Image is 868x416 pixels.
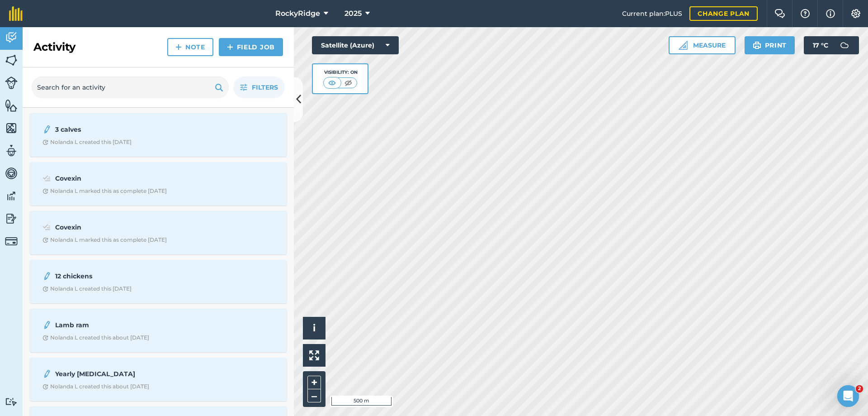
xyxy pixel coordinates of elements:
img: svg+xml;base64,PHN2ZyB4bWxucz0iaHR0cDovL3d3dy53My5vcmcvMjAwMC9zdmciIHdpZHRoPSIxNCIgaGVpZ2h0PSIyNC... [227,42,233,53]
img: Clock with arrow pointing clockwise [42,188,48,194]
img: svg+xml;base64,PHN2ZyB4bWxucz0iaHR0cDovL3d3dy53My5vcmcvMjAwMC9zdmciIHdpZHRoPSI1NiIgaGVpZ2h0PSI2MC... [5,53,18,67]
input: Search for an activity [32,77,229,98]
img: Clock with arrow pointing clockwise [42,384,48,390]
div: Nolanda L created this [DATE] [42,139,132,146]
button: 17 °C [804,36,859,54]
img: svg+xml;base64,PD94bWwgdmVyc2lvbj0iMS4wIiBlbmNvZGluZz0idXRmLTgiPz4KPCEtLSBHZW5lcmF0b3I6IEFkb2JlIE... [42,173,51,184]
strong: Covexin [55,173,198,183]
h2: Activity [33,40,75,54]
button: Measure [669,36,736,54]
img: Clock with arrow pointing clockwise [42,335,48,341]
span: RockyRidge [275,8,320,19]
img: Two speech bubbles overlapping with the left bubble in the forefront [774,9,785,18]
img: A question mark icon [800,9,811,18]
iframe: Intercom live chat [837,385,859,407]
img: svg+xml;base64,PHN2ZyB4bWxucz0iaHR0cDovL3d3dy53My5vcmcvMjAwMC9zdmciIHdpZHRoPSI1NiIgaGVpZ2h0PSI2MC... [5,121,18,135]
strong: Covexin [55,222,198,232]
div: Nolanda L created this [DATE] [42,285,132,292]
img: svg+xml;base64,PD94bWwgdmVyc2lvbj0iMS4wIiBlbmNvZGluZz0idXRmLTgiPz4KPCEtLSBHZW5lcmF0b3I6IEFkb2JlIE... [835,36,854,54]
a: Lamb ramClock with arrow pointing clockwiseNolanda L created this about [DATE] [35,314,281,347]
button: + [307,376,321,389]
img: Clock with arrow pointing clockwise [42,139,48,145]
img: Clock with arrow pointing clockwise [42,237,48,243]
img: svg+xml;base64,PD94bWwgdmVyc2lvbj0iMS4wIiBlbmNvZGluZz0idXRmLTgiPz4KPCEtLSBHZW5lcmF0b3I6IEFkb2JlIE... [42,320,52,330]
strong: Yearly [MEDICAL_DATA] [55,369,198,379]
img: fieldmargin Logo [9,6,23,21]
button: Filters [233,77,285,98]
div: Nolanda L marked this as complete [DATE] [42,187,167,195]
span: 2025 [344,8,362,19]
span: i [313,322,316,334]
img: svg+xml;base64,PD94bWwgdmVyc2lvbj0iMS4wIiBlbmNvZGluZz0idXRmLTgiPz4KPCEtLSBHZW5lcmF0b3I6IEFkb2JlIE... [5,189,18,203]
div: Visibility: On [323,69,358,76]
button: Print [745,36,795,54]
button: Satellite (Azure) [312,36,399,54]
span: Filters [252,82,278,92]
img: svg+xml;base64,PD94bWwgdmVyc2lvbj0iMS4wIiBlbmNvZGluZz0idXRmLTgiPz4KPCEtLSBHZW5lcmF0b3I6IEFkb2JlIE... [5,212,18,225]
img: svg+xml;base64,PD94bWwgdmVyc2lvbj0iMS4wIiBlbmNvZGluZz0idXRmLTgiPz4KPCEtLSBHZW5lcmF0b3I6IEFkb2JlIE... [42,222,51,233]
a: CovexinClock with arrow pointing clockwiseNolanda L marked this as complete [DATE] [35,167,281,200]
img: svg+xml;base64,PD94bWwgdmVyc2lvbj0iMS4wIiBlbmNvZGluZz0idXRmLTgiPz4KPCEtLSBHZW5lcmF0b3I6IEFkb2JlIE... [42,124,52,135]
strong: 3 calves [55,124,198,134]
img: svg+xml;base64,PD94bWwgdmVyc2lvbj0iMS4wIiBlbmNvZGluZz0idXRmLTgiPz4KPCEtLSBHZW5lcmF0b3I6IEFkb2JlIE... [42,368,52,379]
span: 2 [856,385,863,392]
span: Current plan : PLUS [622,9,682,19]
img: Ruler icon [679,41,688,50]
a: Field Job [219,38,283,56]
img: svg+xml;base64,PHN2ZyB4bWxucz0iaHR0cDovL3d3dy53My5vcmcvMjAwMC9zdmciIHdpZHRoPSIxNyIgaGVpZ2h0PSIxNy... [826,8,835,19]
span: 17 ° C [813,36,828,54]
img: svg+xml;base64,PD94bWwgdmVyc2lvbj0iMS4wIiBlbmNvZGluZz0idXRmLTgiPz4KPCEtLSBHZW5lcmF0b3I6IEFkb2JlIE... [5,397,18,406]
button: i [303,317,325,339]
img: svg+xml;base64,PD94bWwgdmVyc2lvbj0iMS4wIiBlbmNvZGluZz0idXRmLTgiPz4KPCEtLSBHZW5lcmF0b3I6IEFkb2JlIE... [5,31,18,44]
img: svg+xml;base64,PD94bWwgdmVyc2lvbj0iMS4wIiBlbmNvZGluZz0idXRmLTgiPz4KPCEtLSBHZW5lcmF0b3I6IEFkb2JlIE... [5,167,18,180]
strong: Lamb ram [55,320,198,330]
img: A cog icon [850,9,861,18]
img: Four arrows, one pointing top left, one top right, one bottom right and the last bottom left [309,350,319,360]
img: svg+xml;base64,PD94bWwgdmVyc2lvbj0iMS4wIiBlbmNvZGluZz0idXRmLTgiPz4KPCEtLSBHZW5lcmF0b3I6IEFkb2JlIE... [5,235,18,248]
a: 3 calvesClock with arrow pointing clockwiseNolanda L created this [DATE] [35,119,281,151]
div: Nolanda L marked this as complete [DATE] [42,236,167,244]
img: svg+xml;base64,PHN2ZyB4bWxucz0iaHR0cDovL3d3dy53My5vcmcvMjAwMC9zdmciIHdpZHRoPSI1MCIgaGVpZ2h0PSI0MC... [326,78,338,87]
img: Clock with arrow pointing clockwise [42,286,48,292]
div: Nolanda L created this about [DATE] [42,383,149,390]
img: svg+xml;base64,PD94bWwgdmVyc2lvbj0iMS4wIiBlbmNvZGluZz0idXRmLTgiPz4KPCEtLSBHZW5lcmF0b3I6IEFkb2JlIE... [5,77,18,89]
strong: 12 chickens [55,271,198,281]
a: Change plan [689,6,758,21]
img: svg+xml;base64,PHN2ZyB4bWxucz0iaHR0cDovL3d3dy53My5vcmcvMjAwMC9zdmciIHdpZHRoPSIxOSIgaGVpZ2h0PSIyNC... [215,82,223,93]
img: svg+xml;base64,PD94bWwgdmVyc2lvbj0iMS4wIiBlbmNvZGluZz0idXRmLTgiPz4KPCEtLSBHZW5lcmF0b3I6IEFkb2JlIE... [5,144,18,158]
img: svg+xml;base64,PHN2ZyB4bWxucz0iaHR0cDovL3d3dy53My5vcmcvMjAwMC9zdmciIHdpZHRoPSIxNCIgaGVpZ2h0PSIyNC... [175,42,182,53]
a: CovexinClock with arrow pointing clockwiseNolanda L marked this as complete [DATE] [35,216,281,249]
a: Yearly [MEDICAL_DATA]Clock with arrow pointing clockwiseNolanda L created this about [DATE] [35,363,281,396]
img: svg+xml;base64,PHN2ZyB4bWxucz0iaHR0cDovL3d3dy53My5vcmcvMjAwMC9zdmciIHdpZHRoPSI1MCIgaGVpZ2h0PSI0MC... [343,78,354,87]
a: 12 chickensClock with arrow pointing clockwiseNolanda L created this [DATE] [35,265,281,298]
div: Nolanda L created this about [DATE] [42,334,149,341]
a: Note [167,38,213,56]
img: svg+xml;base64,PD94bWwgdmVyc2lvbj0iMS4wIiBlbmNvZGluZz0idXRmLTgiPz4KPCEtLSBHZW5lcmF0b3I6IEFkb2JlIE... [42,271,52,282]
img: svg+xml;base64,PHN2ZyB4bWxucz0iaHR0cDovL3d3dy53My5vcmcvMjAwMC9zdmciIHdpZHRoPSI1NiIgaGVpZ2h0PSI2MC... [5,99,18,112]
img: svg+xml;base64,PHN2ZyB4bWxucz0iaHR0cDovL3d3dy53My5vcmcvMjAwMC9zdmciIHdpZHRoPSIxOSIgaGVpZ2h0PSIyNC... [753,40,761,51]
button: – [307,389,321,402]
